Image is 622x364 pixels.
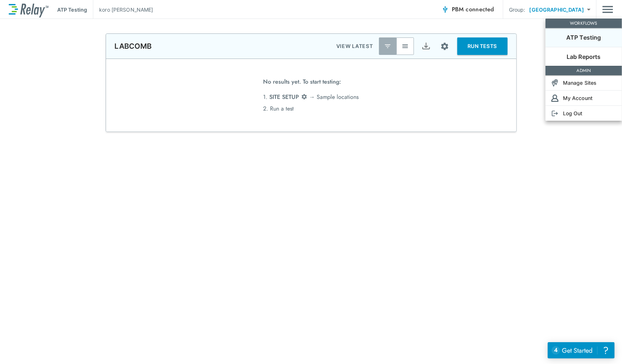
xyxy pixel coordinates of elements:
img: Sites [551,79,559,87]
p: Manage Sites [563,79,597,87]
img: Log Out Icon [551,110,559,117]
p: My Account [563,94,592,102]
p: WORKFLOWS [547,20,621,27]
iframe: Resource center [548,342,615,359]
img: Account [551,95,559,102]
p: Log Out [563,109,583,117]
p: ADMIN [547,67,621,74]
p: ATP Testing [566,33,601,42]
p: Lab Reports [567,52,601,61]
